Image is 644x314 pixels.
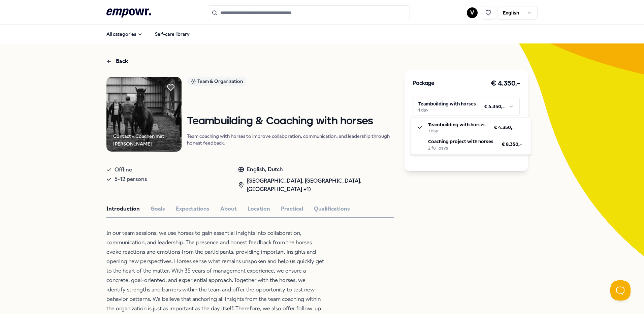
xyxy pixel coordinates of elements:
div: 1 day [428,128,486,134]
p: Teambuilding with horses [428,121,486,128]
div: 2 full days [428,146,493,151]
p: Coaching project with horses [428,138,493,145]
span: € 8.350,- [502,140,522,148]
span: € 4.350,- [494,124,514,131]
